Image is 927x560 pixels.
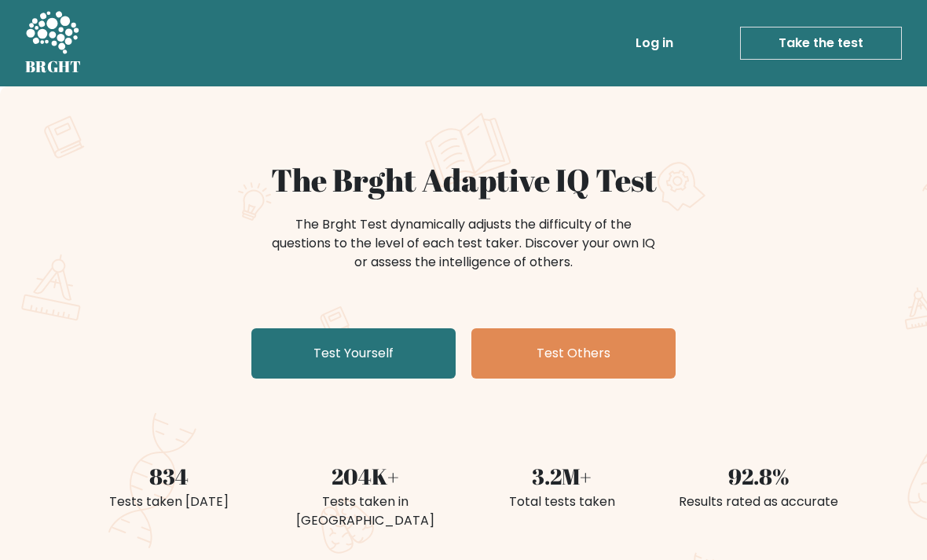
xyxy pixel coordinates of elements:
a: Log in [629,27,680,59]
a: Test Yourself [251,328,456,379]
div: Tests taken [DATE] [80,492,258,511]
div: 3.2M+ [473,460,650,493]
div: 834 [80,460,258,493]
div: Results rated as accurate [669,492,847,511]
div: The Brght Test dynamically adjusts the difficulty of the questions to the level of each test take... [267,215,660,272]
div: Tests taken in [GEOGRAPHIC_DATA] [277,492,454,530]
a: Take the test [740,27,902,60]
a: Test Others [471,328,676,379]
a: BRGHT [25,6,82,80]
h1: The Brght Adaptive IQ Test [80,162,847,199]
div: Total tests taken [473,492,650,511]
div: 204K+ [277,460,454,493]
div: 92.8% [669,460,847,493]
h5: BRGHT [25,57,82,76]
